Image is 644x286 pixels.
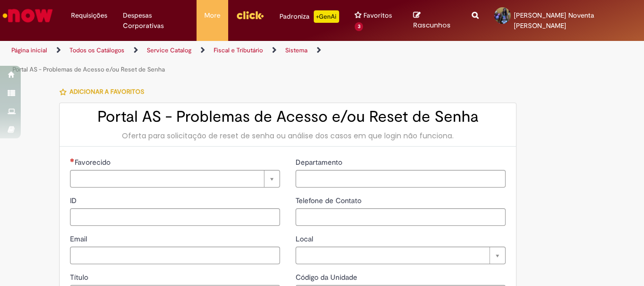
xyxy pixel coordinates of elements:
ul: Trilhas de página [8,41,422,79]
p: +GenAi [314,10,339,23]
span: ID [70,196,79,205]
input: Telefone de Contato [296,208,506,226]
span: More [204,10,220,21]
input: Email [70,247,280,264]
input: ID [70,208,280,226]
a: Todos os Catálogos [69,46,124,54]
span: Telefone de Contato [296,196,363,205]
span: Despesas Corporativas [123,10,189,31]
span: Rascunhos [413,20,451,30]
span: [PERSON_NAME] Noventa [PERSON_NAME] [514,11,594,30]
a: Portal AS - Problemas de Acesso e/ou Reset de Senha [12,65,165,74]
span: Título [70,273,90,282]
span: Requisições [71,10,107,21]
span: Local [296,234,315,244]
span: 3 [355,22,363,31]
img: ServiceNow [1,5,54,26]
img: click_logo_yellow_360x200.png [236,7,264,23]
a: Fiscal e Tributário [214,46,263,54]
label: Somente leitura - Código da Unidade [296,272,359,282]
div: Padroniza [279,10,339,23]
button: Adicionar a Favoritos [59,81,150,103]
a: Rascunhos [413,11,456,30]
a: Sistema [285,46,307,54]
span: Somente leitura - Código da Unidade [296,273,359,282]
span: Email [70,234,89,244]
h2: Portal AS - Problemas de Acesso e/ou Reset de Senha [70,108,506,125]
a: Página inicial [11,46,47,54]
a: Service Catalog [147,46,191,54]
span: Departamento [296,158,344,167]
span: Adicionar a Favoritos [69,88,144,96]
span: Necessários - Favorecido [75,158,113,167]
input: Departamento [296,170,506,188]
span: Favoritos [363,10,392,21]
div: Oferta para solicitação de reset de senha ou análise dos casos em que login não funciona. [70,131,506,141]
span: Necessários [70,158,75,162]
a: Limpar campo Local [296,247,506,264]
a: Limpar campo Favorecido [70,170,280,188]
